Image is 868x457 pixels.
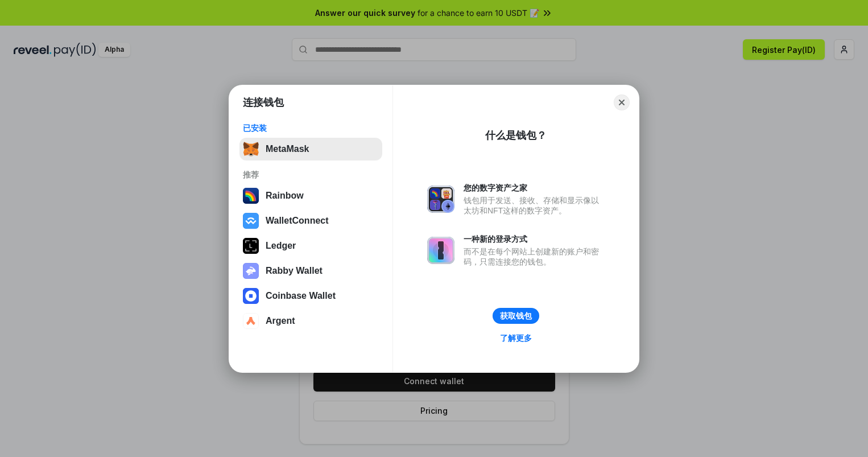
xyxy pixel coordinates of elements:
div: Ledger [266,241,296,251]
img: svg+xml,%3Csvg%20width%3D%2228%22%20height%3D%2228%22%20viewBox%3D%220%200%2028%2028%22%20fill%3D... [243,288,259,304]
div: MetaMask [266,144,309,154]
img: svg+xml,%3Csvg%20xmlns%3D%22http%3A%2F%2Fwww.w3.org%2F2000%2Fsvg%22%20fill%3D%22none%22%20viewBox... [427,237,454,264]
img: svg+xml,%3Csvg%20fill%3D%22none%22%20height%3D%2233%22%20viewBox%3D%220%200%2035%2033%22%20width%... [243,141,259,157]
button: Rabby Wallet [239,260,382,282]
div: Argent [266,316,295,326]
div: WalletConnect [266,216,329,226]
img: svg+xml,%3Csvg%20width%3D%2228%22%20height%3D%2228%22%20viewBox%3D%220%200%2028%2028%22%20fill%3D... [243,213,259,229]
div: 钱包用于发送、接收、存储和显示像以太坊和NFT这样的数字资产。 [464,195,605,216]
div: Rabby Wallet [266,266,323,276]
div: 已安装 [243,123,379,133]
div: 推荐 [243,170,379,180]
a: 了解更多 [493,331,539,345]
div: 获取钱包 [500,311,532,321]
div: Rainbow [266,191,304,201]
button: Close [614,94,630,110]
div: 了解更多 [500,333,532,343]
img: svg+xml,%3Csvg%20xmlns%3D%22http%3A%2F%2Fwww.w3.org%2F2000%2Fsvg%22%20width%3D%2228%22%20height%3... [243,238,259,254]
div: 什么是钱包？ [485,129,547,142]
h1: 连接钱包 [243,96,284,109]
button: Coinbase Wallet [239,285,382,307]
div: 而不是在每个网站上创建新的账户和密码，只需连接您的钱包。 [464,246,605,267]
button: WalletConnect [239,209,382,232]
div: 您的数字资产之家 [464,183,605,193]
button: Argent [239,310,382,332]
button: Ledger [239,234,382,257]
div: Coinbase Wallet [266,291,336,301]
button: Rainbow [239,184,382,207]
div: 一种新的登录方式 [464,234,605,244]
button: MetaMask [239,138,382,160]
img: svg+xml,%3Csvg%20width%3D%22120%22%20height%3D%22120%22%20viewBox%3D%220%200%20120%20120%22%20fil... [243,188,259,204]
img: svg+xml,%3Csvg%20xmlns%3D%22http%3A%2F%2Fwww.w3.org%2F2000%2Fsvg%22%20fill%3D%22none%22%20viewBox... [427,186,454,213]
img: svg+xml,%3Csvg%20width%3D%2228%22%20height%3D%2228%22%20viewBox%3D%220%200%2028%2028%22%20fill%3D... [243,313,259,329]
img: svg+xml,%3Csvg%20xmlns%3D%22http%3A%2F%2Fwww.w3.org%2F2000%2Fsvg%22%20fill%3D%22none%22%20viewBox... [243,263,259,279]
button: 获取钱包 [493,308,539,324]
